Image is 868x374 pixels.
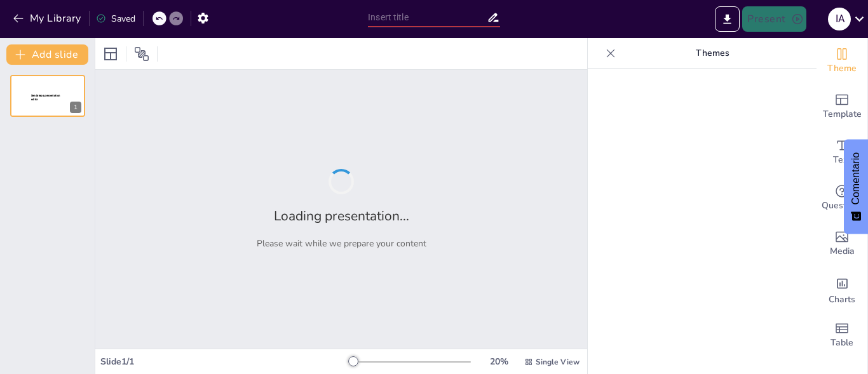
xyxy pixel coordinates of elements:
[817,84,867,130] div: Add ready made slides
[830,244,855,258] span: Media
[257,237,426,250] p: Please wait while we prepare your content
[831,336,853,350] span: Table
[100,356,349,368] div: Slide 1 / 1
[274,207,409,225] h2: Loading presentation...
[828,6,851,32] button: I A
[66,79,81,94] button: Cannot delete last slide
[817,312,867,358] div: Add a table
[817,267,867,312] div: Add charts and graphs
[742,6,806,32] button: Present
[822,199,863,213] span: Questions
[96,13,135,25] div: Saved
[844,140,868,234] button: Comentarios - Mostrar encuesta
[823,107,862,121] span: Template
[100,44,121,64] div: Layout
[817,130,867,175] div: Add text boxes
[715,6,740,32] button: Export to PowerPoint
[48,79,64,94] button: Duplicate Slide
[536,357,580,367] span: Single View
[621,38,804,69] p: Themes
[134,46,149,62] span: Position
[817,221,867,267] div: Add images, graphics, shapes or video
[833,153,851,167] span: Text
[70,102,81,113] div: 1
[31,94,60,101] span: Sendsteps presentation editor
[484,356,514,368] div: 20 %
[829,293,855,307] span: Charts
[850,152,861,205] font: Comentario
[827,62,857,76] span: Theme
[10,8,86,29] button: My Library
[10,75,85,117] div: 1
[817,175,867,221] div: Get real-time input from your audience
[828,8,851,30] div: I A
[368,8,487,27] input: Insert title
[6,44,88,65] button: Add slide
[817,38,867,84] div: Change the overall theme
